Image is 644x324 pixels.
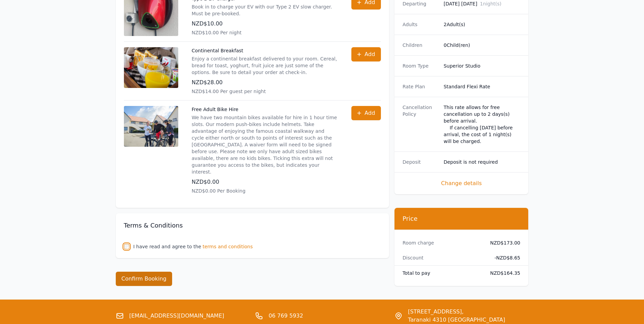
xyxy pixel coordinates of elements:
[192,187,338,194] p: NZD$0.00 Per Booking
[351,47,381,61] button: Add
[403,159,438,165] dt: Deposit
[444,0,520,7] dd: [DATE] [DATE]
[124,47,178,88] img: Continental Breakfast
[444,21,520,28] dd: 2 Adult(s)
[269,312,303,320] a: 06 769 5932
[444,104,520,145] div: This rate allows for free cancellation up to 2 days(s) before arrival. If cancelling [DATE] befor...
[403,62,438,69] dt: Room Type
[192,55,338,76] p: Enjoy a continental breakfast delivered to your room. Cereal, bread for toast, yoghurt, fruit jui...
[116,272,172,286] button: Confirm Booking
[192,78,338,87] p: NZD$28.00
[403,42,438,49] dt: Children
[403,215,520,223] h3: Price
[485,270,520,276] dd: NZD$164.35
[444,42,520,49] dd: 0 Child(ren)
[124,106,178,147] img: Free Adult Bike Hire
[133,244,201,249] label: I have read and agree to the
[480,1,501,6] span: 1 night(s)
[192,88,338,95] p: NZD$14.00 Per guest per night
[403,83,438,90] dt: Rate Plan
[192,47,338,54] p: Continental Breakfast
[408,316,505,324] span: Taranaki 4310 [GEOGRAPHIC_DATA]
[403,239,479,246] dt: Room charge
[365,109,375,117] span: Add
[351,106,381,120] button: Add
[403,270,479,276] dt: Total to pay
[485,254,520,261] dd: - NZD$8.65
[444,83,520,90] dd: Standard Flexi Rate
[192,106,338,113] p: Free Adult Bike Hire
[403,104,438,145] dt: Cancellation Policy
[192,114,338,175] p: We have two mountain bikes available for hire in 1 hour time slots. Our modern push-bikes include...
[124,221,381,230] h3: Terms & Conditions
[365,50,375,58] span: Add
[192,178,338,186] p: NZD$0.00
[192,3,338,17] p: Book in to charge your EV with our Type 2 EV slow charger. Must be pre-booked.
[203,243,253,250] span: terms and conditions
[485,239,520,246] dd: NZD$173.00
[192,20,338,28] p: NZD$10.00
[403,21,438,28] dt: Adults
[444,159,520,165] dd: Deposit is not required
[403,254,479,261] dt: Discount
[444,62,520,69] dd: Superior Studio
[403,179,520,187] span: Change details
[192,29,338,36] p: NZD$10.00 Per night
[403,0,438,7] dt: Departing
[408,308,505,316] span: [STREET_ADDRESS],
[129,312,224,320] a: [EMAIL_ADDRESS][DOMAIN_NAME]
